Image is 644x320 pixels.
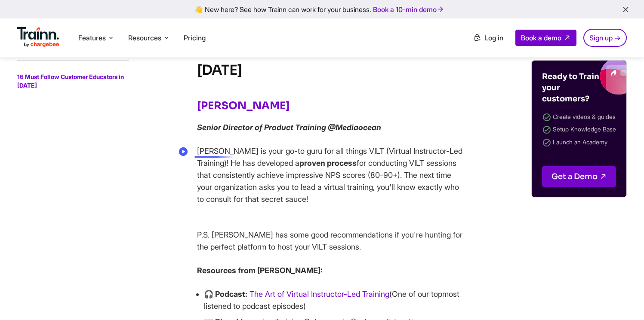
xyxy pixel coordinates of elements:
[250,290,389,299] a: The Art of Virtual Instructor-Led Training
[539,61,626,95] img: Trainn blogs
[184,34,206,42] a: Pricing
[5,5,639,13] div: 👋 New here? See how Trainn can work for your business.
[468,30,508,46] a: Log in
[197,145,464,205] p: [PERSON_NAME] is your go-to guru for all things VILT (Virtual Instructor-Led Training)! He has de...
[542,111,616,124] li: Create videos & guides
[197,217,464,253] p: P.S. [PERSON_NAME] has some good recommendations if you're hunting for the perfect platform to ho...
[197,99,290,112] a: [PERSON_NAME]
[583,29,627,47] a: Sign up →
[128,33,161,43] span: Resources
[78,33,106,43] span: Features
[484,34,503,42] span: Log in
[542,124,616,136] li: Setup Knowledge Base
[17,27,59,48] img: Trainn Logo
[601,279,644,320] iframe: Chat Widget
[197,266,323,275] strong: Resources from [PERSON_NAME]:
[204,290,247,299] strong: 🎧 Podcast:
[299,158,357,168] strong: proven process
[204,288,464,312] li: (One of our topmost listened to podcast episodes)
[197,39,464,80] h2: 16 Must Follow Customer Educators in [DATE]
[521,34,561,42] span: Book a demo
[17,73,124,89] a: 16 Must Follow Customer Educators in [DATE]
[542,166,616,187] a: Get a Demo
[542,137,616,149] li: Launch an Academy
[197,123,381,132] em: Senior Director of Product Training @Mediaocean
[371,3,446,15] a: Book a 10-min demo
[515,30,576,46] a: Book a demo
